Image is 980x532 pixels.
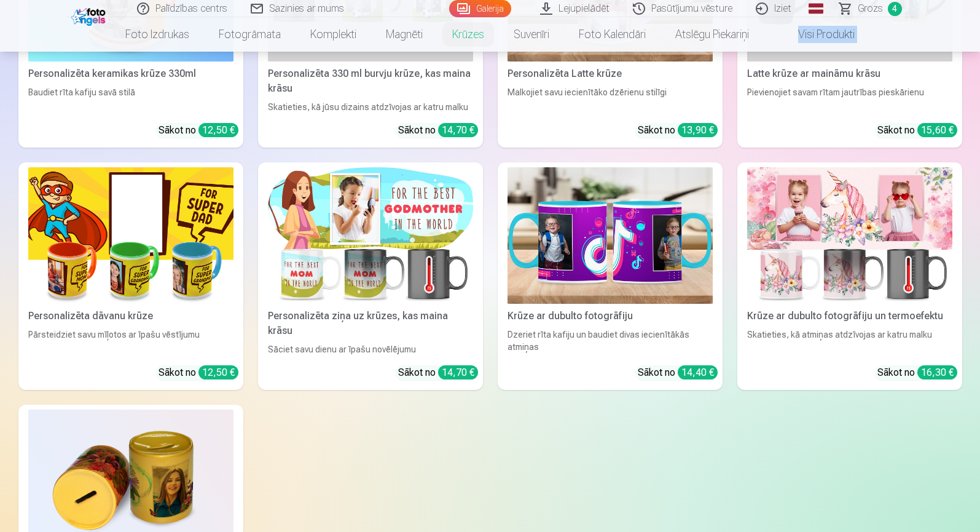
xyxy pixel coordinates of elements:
[198,365,238,379] div: 12,50 €
[258,162,483,391] a: Personalizēta ziņa uz krūzes, kas maina krāsuPersonalizēta ziņa uz krūzes, kas maina krāsuSāciet ...
[737,162,962,391] a: Krūze ar dubulto fotogrāfiju un termoefektuKrūze ar dubulto fotogrāfiju un termoefektuSkatieties,...
[263,343,478,355] div: Sāciet savu dienu ar īpašu novēlējumu
[503,86,718,113] div: Malkojiet savu iecienītāko dzērienu stilīgi
[499,17,564,52] a: Suvenīri
[438,123,478,137] div: 14,70 €
[888,2,902,16] span: 4
[917,365,957,379] div: 16,30 €
[159,123,238,138] div: Sākot no
[742,309,957,324] div: Krūze ar dubulto fotogrāfiju un termoefektu
[296,17,371,52] a: Komplekti
[877,365,957,380] div: Sākot no
[437,17,499,52] a: Krūzes
[508,167,713,304] img: Krūze ar dubulto fotogrāfiju
[71,5,109,26] img: /fa1
[28,167,233,304] img: Personalizēta dāvanu krūze
[23,328,238,355] div: Pārsteidziet savu mīļotos ar īpašu vēstījumu
[661,17,764,52] a: Atslēgu piekariņi
[638,123,718,138] div: Sākot no
[678,123,718,137] div: 13,90 €
[23,86,238,113] div: Baudiet rīta kafiju savā stilā
[23,309,238,324] div: Personalizēta dāvanu krūze
[23,66,238,81] div: Personalizēta keramikas krūze 330ml
[638,365,718,380] div: Sākot no
[263,309,478,338] div: Personalizēta ziņa uz krūzes, kas maina krāsu
[498,162,723,391] a: Krūze ar dubulto fotogrāfijuKrūze ar dubulto fotogrāfijuDzeriet rīta kafiju un baudiet divas ieci...
[503,309,718,324] div: Krūze ar dubulto fotogrāfiju
[268,167,473,304] img: Personalizēta ziņa uz krūzes, kas maina krāsu
[371,17,437,52] a: Magnēti
[877,123,957,138] div: Sākot no
[204,17,296,52] a: Fotogrāmata
[263,66,478,96] div: Personalizēta 330 ml burvju krūze, kas maina krāsu
[678,365,718,379] div: 14,40 €
[747,167,952,304] img: Krūze ar dubulto fotogrāfiju un termoefektu
[564,17,661,52] a: Foto kalendāri
[198,123,238,137] div: 12,50 €
[438,365,478,379] div: 14,70 €
[503,66,718,81] div: Personalizēta Latte krūze
[742,66,957,81] div: Latte krūze ar maināmu krāsu
[159,365,238,380] div: Sākot no
[742,328,957,355] div: Skatieties, kā atmiņas atdzīvojas ar katru malku
[858,1,883,16] span: Grozs
[398,365,478,380] div: Sākot no
[503,328,718,355] div: Dzeriet rīta kafiju un baudiet divas iecienītākās atmiņas
[742,86,957,113] div: Pievienojiet savam rītam jautrības pieskārienu
[764,17,869,52] a: Visi produkti
[18,162,243,391] a: Personalizēta dāvanu krūzePersonalizēta dāvanu krūzePārsteidziet savu mīļotos ar īpašu vēstījumuS...
[111,17,204,52] a: Foto izdrukas
[263,101,478,113] div: Skatieties, kā jūsu dizains atdzīvojas ar katru malku
[398,123,478,138] div: Sākot no
[917,123,957,137] div: 15,60 €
